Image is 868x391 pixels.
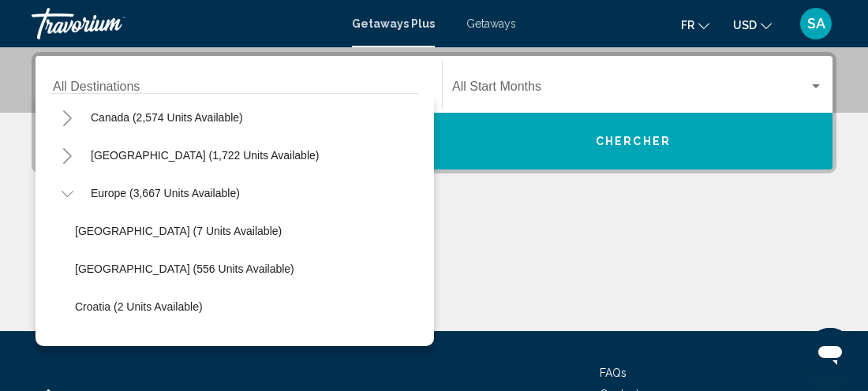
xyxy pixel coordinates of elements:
[36,56,832,169] div: Search widget
[352,17,435,30] a: Getaways Plus
[600,367,627,379] a: FAQs
[807,16,825,32] span: SA
[83,175,248,211] button: Europe (3,667 units available)
[67,326,290,363] button: [GEOGRAPHIC_DATA] (5 units available)
[75,300,203,313] span: Croatia (2 units available)
[51,102,83,133] button: Toggle Canada (2,574 units available)
[733,13,772,36] button: Change currency
[91,149,319,162] span: [GEOGRAPHIC_DATA] (1,722 units available)
[67,289,211,325] button: Croatia (2 units available)
[681,13,709,36] button: Change language
[32,8,336,39] a: Travorium
[83,99,251,136] button: Canada (2,574 units available)
[91,111,243,124] span: Canada (2,574 units available)
[681,19,694,32] span: fr
[795,7,836,40] button: User Menu
[434,113,832,169] button: Chercher
[91,187,240,199] span: Europe (3,667 units available)
[805,328,855,378] iframe: Bouton de lancement de la fenêtre de messagerie
[75,225,282,237] span: [GEOGRAPHIC_DATA] (7 units available)
[51,140,83,171] button: Toggle Caribbean & Atlantic Islands (1,722 units available)
[466,17,516,30] a: Getaways
[67,213,290,249] button: [GEOGRAPHIC_DATA] (7 units available)
[733,19,757,32] span: USD
[51,177,83,209] button: Toggle Europe (3,667 units available)
[83,137,327,173] button: [GEOGRAPHIC_DATA] (1,722 units available)
[596,136,671,148] span: Chercher
[75,263,294,275] span: [GEOGRAPHIC_DATA] (556 units available)
[67,251,302,287] button: [GEOGRAPHIC_DATA] (556 units available)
